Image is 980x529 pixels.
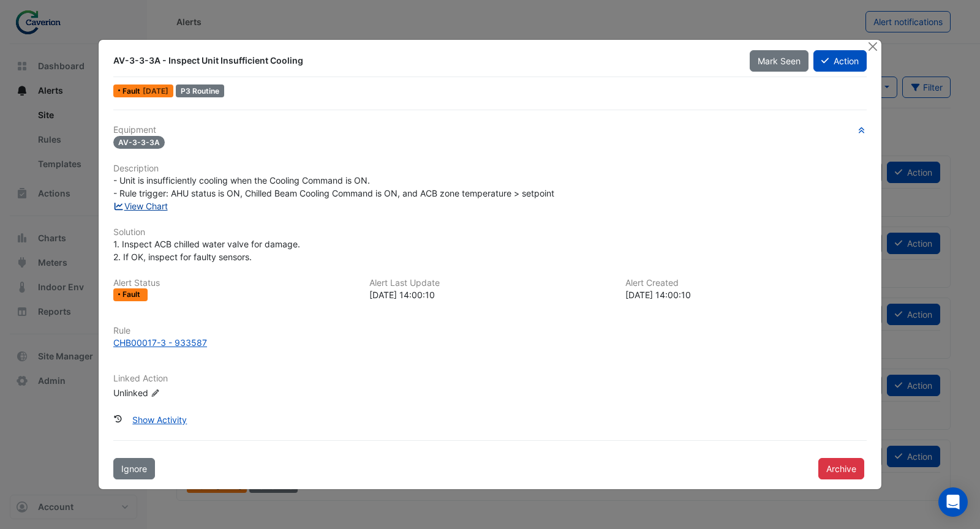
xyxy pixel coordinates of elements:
[113,326,867,336] h6: Rule
[818,458,864,479] button: Archive
[113,386,260,399] div: Unlinked
[113,227,867,238] h6: Solution
[176,84,224,97] div: P3 Routine
[113,54,735,67] div: AV-3-3-3A - Inspect Unit Insufficient Cooling
[113,278,355,288] h6: Alert Status
[113,373,867,384] h6: Linked Action
[123,88,143,95] span: Fault
[813,50,867,72] button: Action
[625,278,867,288] h6: Alert Created
[866,40,879,53] button: Close
[113,458,155,479] button: Ignore
[121,463,147,474] span: Ignore
[113,125,867,135] h6: Equipment
[151,388,160,397] fa-icon: Edit Linked Action
[113,175,554,198] span: - Unit is insufficiently cooling when the Cooling Command is ON. - Rule trigger: AHU status is ON...
[750,50,809,72] button: Mark Seen
[369,288,611,301] div: [DATE] 14:00:10
[113,163,867,174] h6: Description
[113,136,165,149] span: AV-3-3-3A
[758,56,801,66] span: Mark Seen
[123,291,143,298] span: Fault
[113,336,867,349] a: CHB00017-3 - 933587
[113,239,300,262] span: 1. Inspect ACB chilled water valve for damage. 2. If OK, inspect for faulty sensors.
[369,278,611,288] h6: Alert Last Update
[143,86,168,96] span: Thu 07-Aug-2025 21:00 AEST
[113,336,207,349] div: CHB00017-3 - 933587
[113,201,168,211] a: View Chart
[124,409,195,430] button: Show Activity
[938,487,968,517] div: Open Intercom Messenger
[625,288,867,301] div: [DATE] 14:00:10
